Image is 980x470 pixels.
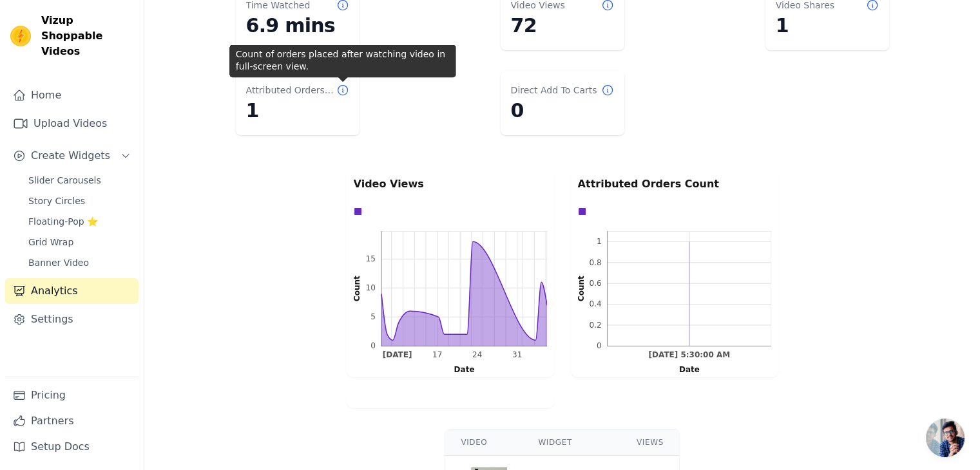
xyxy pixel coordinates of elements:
g: left axis [559,231,607,350]
text: Count [577,276,586,301]
img: Vizup [10,26,31,46]
text: 0 [370,341,376,350]
text: Date [454,365,474,374]
a: Pricing [5,382,139,408]
a: Banner Video [21,254,139,272]
a: Grid Wrap [21,233,139,251]
a: Settings [5,306,139,332]
text: 10 [365,283,375,292]
text: 5 [370,312,376,321]
p: Video Views [354,176,547,192]
g: Sun Aug 10 2025 05:30:00 GMT+0530 (India Standard Time) [648,350,730,359]
text: 24 [472,350,481,359]
button: Create Widgets [5,143,139,169]
th: Views [621,429,679,456]
text: 0.2 [589,321,601,330]
g: Sun Aug 24 2025 00:00:00 GMT+0530 (India Standard Time) [472,350,481,359]
span: Grid Wrap [28,236,73,249]
text: 0.4 [589,299,601,308]
th: Video [445,429,523,456]
g: Sun Aug 17 2025 00:00:00 GMT+0530 (India Standard Time) [432,350,441,359]
g: left ticks [365,231,381,350]
g: bottom ticks [381,346,546,359]
a: Partners [5,408,139,434]
a: Story Circles [21,192,139,210]
dd: 0 [511,99,614,122]
span: Create Widgets [31,148,110,164]
div: Data groups [575,204,768,219]
text: 31 [512,350,522,359]
g: left ticks [589,231,607,350]
dd: 72 [511,14,614,37]
span: Banner Video [28,256,89,269]
a: Slider Carousels [21,171,139,189]
g: bottom ticks [607,346,771,359]
a: Analytics [5,278,139,304]
text: 0.6 [589,279,601,288]
text: [DATE] 5:30:00 AM [648,350,730,359]
text: 1 [596,237,601,246]
dt: Attributed Orders Count [246,84,336,97]
span: Story Circles [28,194,85,207]
a: Open chat [926,418,965,457]
g: Sun Aug 10 2025 00:00:00 GMT+0530 (India Standard Time) [382,350,412,359]
a: Home [5,82,139,108]
dd: 6.9 mins [246,14,349,37]
text: 0.8 [589,258,601,267]
text: 0 [596,341,601,350]
p: Attributed Orders Count [578,176,771,192]
a: Upload Videos [5,111,139,136]
span: Floating-Pop ⭐ [28,215,98,228]
dt: Direct Add To Carts [511,84,597,97]
span: Slider Carousels [28,174,101,187]
text: [DATE] [382,350,412,359]
a: Floating-Pop ⭐ [21,212,139,230]
g: Sun Aug 31 2025 00:00:00 GMT+0530 (India Standard Time) [512,350,522,359]
text: Date [678,365,699,374]
dd: 1 [776,14,879,37]
g: left axis [338,231,381,350]
div: Data groups [351,204,544,219]
text: 15 [365,254,375,263]
text: 17 [432,350,441,359]
th: Widget [523,429,621,456]
span: Vizup Shoppable Videos [41,13,133,59]
a: Setup Docs [5,434,139,460]
text: Count [352,276,361,301]
dd: 1 [246,99,349,122]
